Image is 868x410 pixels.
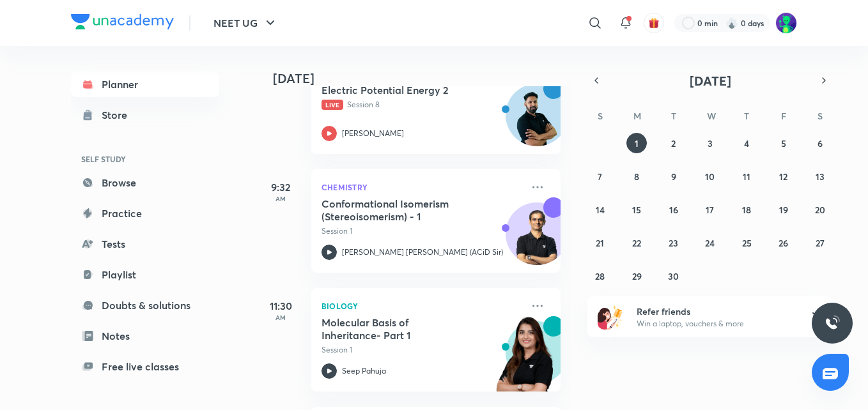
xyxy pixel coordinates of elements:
p: AM [255,195,306,202]
span: Live [322,100,343,110]
button: September 13, 2025 [810,166,830,186]
button: September 28, 2025 [590,266,610,286]
a: Practice [71,201,219,226]
button: September 25, 2025 [736,232,757,253]
button: September 30, 2025 [663,266,684,286]
a: Tests [71,231,219,257]
button: September 17, 2025 [700,199,720,220]
button: September 21, 2025 [590,232,610,253]
h6: Refer friends [637,305,794,318]
button: September 7, 2025 [590,166,610,186]
abbr: September 20, 2025 [815,204,825,216]
img: avatar [648,17,660,29]
img: unacademy [490,316,561,404]
div: Store [102,107,135,123]
button: September 2, 2025 [663,133,684,153]
abbr: September 4, 2025 [744,137,749,149]
button: September 15, 2025 [626,199,647,220]
abbr: Thursday [744,110,749,122]
abbr: Friday [781,110,786,122]
button: September 1, 2025 [626,133,647,153]
abbr: September 21, 2025 [596,237,604,249]
h5: 11:30 [255,298,306,314]
button: September 29, 2025 [626,266,647,286]
img: Avatar [506,91,568,152]
abbr: September 28, 2025 [595,270,605,282]
abbr: September 10, 2025 [705,171,715,183]
button: September 14, 2025 [590,199,610,220]
p: AM [255,314,306,321]
img: referral [598,304,623,330]
button: September 26, 2025 [773,232,794,253]
button: September 4, 2025 [736,133,757,153]
p: Win a laptop, vouchers & more [637,318,794,330]
button: September 18, 2025 [736,199,757,220]
abbr: September 30, 2025 [668,270,679,282]
abbr: Wednesday [707,110,716,122]
abbr: September 7, 2025 [598,171,602,183]
h6: SELF STUDY [71,148,219,170]
button: September 3, 2025 [700,133,720,153]
abbr: September 2, 2025 [671,137,676,149]
a: Playlist [71,262,219,287]
abbr: September 13, 2025 [816,171,825,183]
a: Notes [71,323,219,349]
abbr: September 12, 2025 [779,171,787,183]
button: September 20, 2025 [810,199,830,220]
img: Avatar [506,209,568,271]
abbr: September 6, 2025 [818,137,823,149]
p: [PERSON_NAME] [PERSON_NAME] (ACiD Sir) [342,247,503,258]
abbr: September 26, 2025 [779,237,788,249]
abbr: September 11, 2025 [743,171,750,183]
abbr: September 17, 2025 [706,204,714,216]
p: [PERSON_NAME] [342,128,404,139]
img: Company Logo [71,14,174,29]
abbr: Monday [633,110,641,122]
a: Free live classes [71,354,219,379]
button: avatar [644,13,664,33]
button: [DATE] [605,72,815,89]
img: streak [725,17,738,29]
p: Session 8 [322,99,522,110]
h4: [DATE] [273,71,573,86]
button: September 5, 2025 [773,133,794,153]
a: Company Logo [71,14,174,33]
button: September 22, 2025 [626,232,647,253]
button: September 10, 2025 [700,166,720,186]
button: September 27, 2025 [810,232,830,253]
a: Browse [71,170,219,195]
abbr: September 1, 2025 [635,137,639,149]
p: Seep Pahuja [342,365,386,377]
p: Chemistry [322,179,522,195]
span: [DATE] [690,72,731,89]
p: Session 1 [322,344,522,356]
button: September 23, 2025 [663,232,684,253]
abbr: September 23, 2025 [669,237,678,249]
button: September 11, 2025 [736,166,757,186]
button: September 9, 2025 [663,166,684,186]
abbr: September 5, 2025 [781,137,786,149]
p: Biology [322,298,522,314]
a: Store [71,102,219,128]
abbr: Saturday [818,110,823,122]
img: Kaushiki Srivastava [775,12,797,34]
h5: 9:32 [255,179,306,195]
button: September 16, 2025 [663,199,684,220]
img: ttu [825,315,840,331]
abbr: Sunday [598,110,603,122]
abbr: September 25, 2025 [742,237,752,249]
abbr: September 8, 2025 [634,171,639,183]
abbr: September 29, 2025 [632,270,642,282]
abbr: September 24, 2025 [705,237,715,249]
button: NEET UG [206,10,286,36]
button: September 19, 2025 [773,199,794,220]
a: Doubts & solutions [71,292,219,318]
abbr: September 18, 2025 [742,204,751,216]
button: September 24, 2025 [700,232,720,253]
abbr: September 19, 2025 [779,204,788,216]
abbr: Tuesday [671,110,676,122]
h5: Molecular Basis of Inheritance- Part 1 [322,316,481,342]
abbr: September 3, 2025 [708,137,713,149]
abbr: September 14, 2025 [596,204,605,216]
button: September 12, 2025 [773,166,794,186]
